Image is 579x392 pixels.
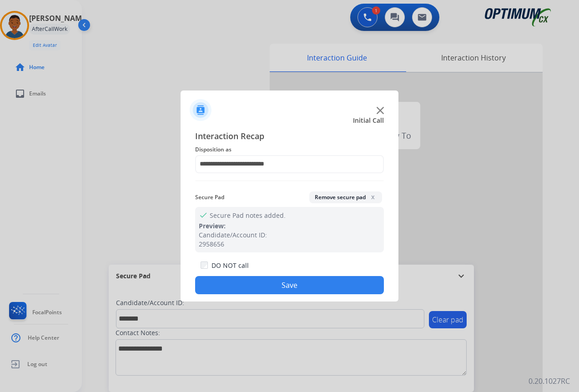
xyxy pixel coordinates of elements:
[211,261,249,270] label: DO NOT call
[199,231,380,249] div: Candidate/Account ID: 2958656
[195,144,384,155] span: Disposition as
[195,207,384,252] div: Secure Pad notes added.
[309,191,382,203] button: Remove secure padx
[195,181,384,181] img: contact-recap-line.svg
[199,211,206,218] mat-icon: check
[195,276,384,294] button: Save
[529,376,570,387] p: 0.20.1027RC
[199,221,226,230] span: Preview:
[195,130,384,144] span: Interaction Recap
[190,99,211,121] img: contactIcon
[195,192,224,203] span: Secure Pad
[369,193,377,201] span: x
[353,116,384,125] span: Initial Call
